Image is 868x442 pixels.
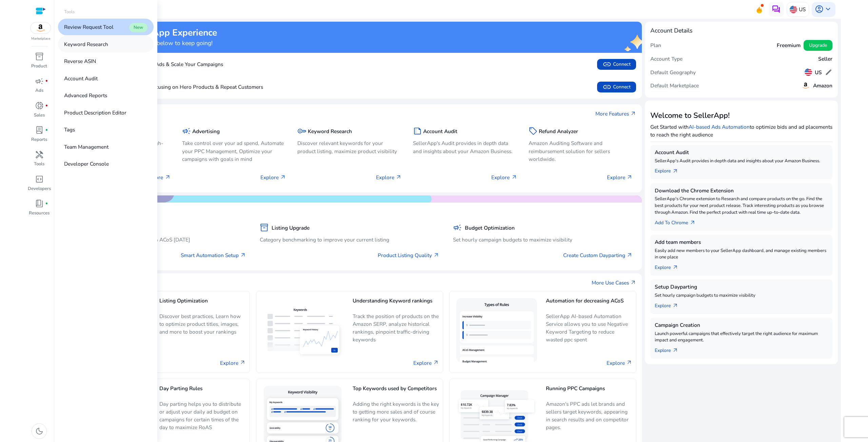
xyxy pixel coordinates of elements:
p: Explore [145,173,171,181]
p: Tools [34,161,44,168]
span: inventory_2 [35,52,44,61]
span: arrow_outward [672,303,678,309]
p: Keyword Research [64,40,108,48]
p: Review Request Tool [64,23,114,31]
h5: Add team members [655,239,828,245]
span: Connect [603,60,630,69]
span: arrow_outward [433,252,439,258]
span: key [297,127,306,135]
a: Add To Chrome [655,216,702,227]
h5: Listing Upgrade [272,225,310,231]
button: Upgrade [804,40,832,51]
img: Understanding Keyword rankings [260,302,347,362]
p: SellerApp's Chrome extension to Research and compare products on the go. Find the best products f... [655,196,828,216]
p: SellerApp's Audit provides in depth data and insights about your Amazon Business. [655,158,828,165]
p: Easily add new members to your SellerApp dashboard, and manage existing members in one place [655,248,828,261]
h5: Amazon [813,83,832,89]
h5: Freemium [777,42,801,48]
h5: Keyword Research [308,128,352,134]
h5: Default Marketplace [650,83,699,89]
h5: Default Geography [650,69,696,76]
a: More Use Casesarrow_outward [592,279,636,287]
span: arrow_outward [280,174,286,181]
span: arrow_outward [240,360,246,366]
span: campaign [182,127,191,135]
a: inventory_2Product [27,51,51,75]
img: amazon.svg [801,81,810,90]
a: code_blocksDevelopers [27,173,51,198]
p: Discover best practices, Learn how to optimize product titles, images, and more to boost your ran... [159,312,246,341]
a: AI-based Ads Automation [689,123,750,130]
span: arrow_outward [626,360,632,366]
h5: Running PPC Campaigns [546,385,632,397]
span: link [603,60,611,69]
span: arrow_outward [511,174,517,181]
h3: Welcome to SellerApp! [650,111,832,120]
a: Create Custom Dayparting [563,251,633,259]
span: link [603,83,611,91]
h5: Day Parting Rules [159,385,246,397]
h5: Setup Dayparting [655,284,828,290]
span: arrow_outward [627,174,633,181]
button: linkConnect [597,59,636,70]
a: More Featuresarrow_outward [595,110,636,118]
h5: Account Audit [655,149,828,155]
p: Set hourly campaign budgets to maximize visibility [655,292,828,299]
h5: Account Type [650,56,683,62]
span: sell [529,127,537,135]
span: arrow_outward [672,348,678,354]
p: Launch powerful campaigns that effectively target the right audience for maximum impact and engag... [655,331,828,344]
span: arrow_outward [672,265,678,271]
p: Product [31,63,47,70]
span: account_circle [815,5,824,14]
h5: Top Keywords used by Competitors [353,385,439,397]
h5: Listing Optimization [159,298,246,310]
a: Explorearrow_outward [655,261,684,271]
p: Set hourly campaign budgets to maximize visibility [453,236,633,244]
span: fiber_manual_record [45,202,48,205]
span: edit [825,68,832,76]
span: arrow_outward [165,174,171,181]
p: Reverse ASIN [64,57,96,65]
a: campaignfiber_manual_recordAds [27,75,51,100]
a: Explore [413,359,439,367]
span: Connect [603,83,630,91]
h5: Refund Analyzer [539,128,578,134]
a: donut_smallfiber_manual_recordSales [27,100,51,124]
p: Resources [29,210,50,217]
h4: Account Details [650,27,692,34]
p: Tags [64,126,75,133]
span: arrow_outward [433,360,439,366]
p: Track the position of products on the Amazon SERP, analyze historical rankings, pinpoint traffic-... [353,312,439,343]
img: amazon.svg [31,22,51,34]
span: keyboard_arrow_down [824,5,832,14]
a: Explore [607,359,632,367]
span: arrow_outward [672,168,678,174]
span: campaign [453,223,462,232]
img: Automation for decreasing ACoS [453,295,540,369]
a: Explorearrow_outward [655,165,684,175]
h5: Budget Optimization [465,225,515,231]
span: arrow_outward [630,280,636,286]
p: Take control over your ad spend, Automate your PPC Management, Optimize your campaigns with goals... [182,139,287,163]
a: Product Listing Quality [378,251,439,259]
h5: Automation for decreasing ACoS [546,298,632,310]
a: Explorearrow_outward [655,344,684,354]
span: arrow_outward [690,220,696,226]
a: handymanTools [27,149,51,173]
p: Team Management [64,143,108,151]
a: lab_profilefiber_manual_recordReports [27,124,51,149]
p: Ads [35,87,43,94]
p: Get Started with to optimize bids and ad placements to reach the right audience [650,123,832,139]
a: Explore [220,359,246,367]
span: arrow_outward [627,252,633,258]
p: Developers [28,186,51,192]
p: Day parting helps you to distribute or adjust your daily ad budget on campaigns for certain times... [159,400,246,431]
a: Explorearrow_outward [655,299,684,310]
span: arrow_outward [240,252,246,258]
span: code_blocks [35,175,44,184]
p: Product Description Editor [64,109,126,117]
h5: Plan [650,42,661,48]
p: Explore [491,173,517,181]
h5: Advertising [192,128,220,134]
